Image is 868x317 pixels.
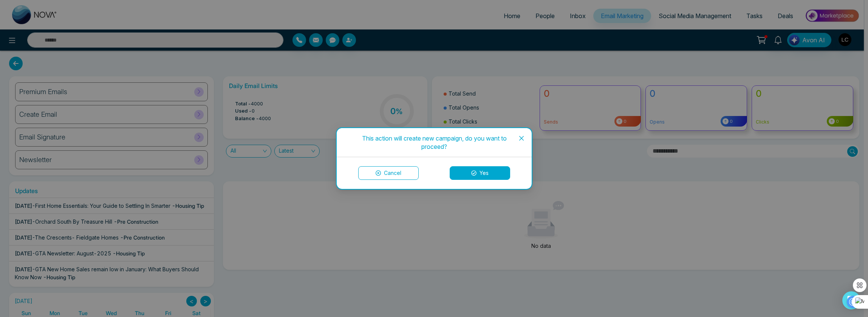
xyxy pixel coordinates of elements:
div: This action will create new campaign, do you want to proceed? [346,134,523,151]
div: Open Intercom Messenger [842,291,860,309]
span: close [518,135,525,141]
button: Cancel [358,166,419,180]
button: Yes [450,166,510,180]
button: Close [511,128,532,148]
